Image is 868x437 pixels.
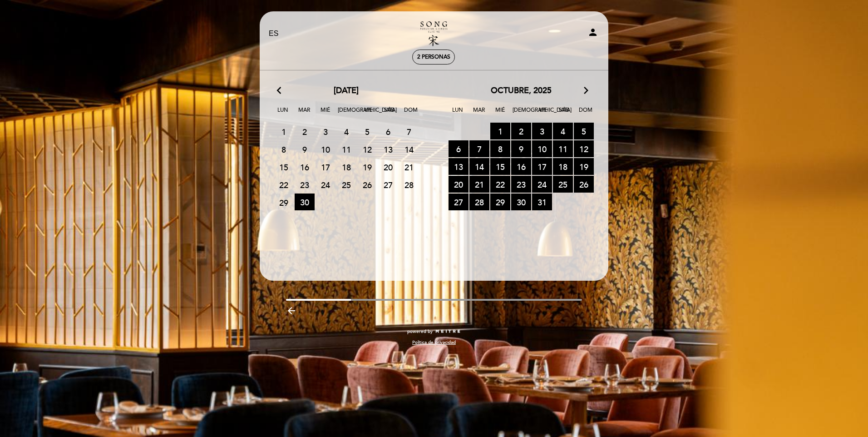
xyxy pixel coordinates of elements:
span: 23 [295,176,315,193]
span: 5 [574,123,594,139]
span: 10 [532,140,552,157]
span: 8 [274,141,294,158]
span: 22 [490,176,510,193]
span: 25 [336,176,356,193]
span: 27 [449,194,469,210]
span: 5 [357,123,377,140]
span: 20 [449,176,469,193]
span: 25 [553,176,573,193]
span: 16 [511,158,531,175]
span: 17 [532,158,552,175]
span: 28 [399,176,419,193]
span: Dom [402,105,420,122]
span: 7 [399,123,419,140]
button: person [587,27,598,41]
a: Song Peruvian Chinese Cuisine [377,21,490,46]
img: MEITRE [435,329,461,334]
span: 26 [357,176,377,193]
span: 24 [316,176,335,193]
span: 9 [295,141,315,158]
span: 20 [378,159,398,175]
span: 16 [295,159,315,175]
span: 12 [574,140,594,157]
span: 30 [511,194,531,210]
span: 11 [336,141,356,158]
span: Dom [577,105,595,122]
span: 13 [449,158,469,175]
span: Mié [491,105,509,122]
i: arrow_backward [286,305,297,316]
span: octubre, 2025 [491,85,552,97]
span: 3 [532,123,552,139]
span: Lun [274,105,292,122]
span: Vie [359,105,377,122]
i: person [587,27,598,38]
span: Sáb [555,105,573,122]
span: 1 [274,123,294,140]
span: 6 [449,140,469,157]
span: 14 [469,158,489,175]
span: 11 [553,140,573,157]
span: 2 personas [417,54,450,60]
span: 22 [274,176,294,193]
span: 21 [399,159,419,175]
a: powered by [407,328,461,335]
span: 29 [274,194,294,211]
span: 28 [469,194,489,210]
span: 15 [490,158,510,175]
span: [DEMOGRAPHIC_DATA] [513,105,531,122]
span: 9 [511,140,531,157]
span: 10 [316,141,335,158]
span: 17 [316,159,335,175]
span: 14 [399,141,419,158]
span: Mié [316,105,335,122]
span: 27 [378,176,398,193]
span: 15 [274,159,294,175]
span: 30 [295,194,315,210]
span: 4 [336,123,356,140]
span: [DEMOGRAPHIC_DATA] [338,105,356,122]
span: 6 [378,123,398,140]
span: 18 [336,159,356,175]
i: arrow_forward_ios [582,85,590,97]
span: Mar [295,105,313,122]
a: Política de privacidad [412,339,456,346]
span: powered by [407,328,433,335]
span: 3 [316,123,335,140]
span: 18 [553,158,573,175]
span: 23 [511,176,531,193]
span: 31 [532,194,552,210]
span: 12 [357,141,377,158]
i: arrow_back_ios [277,85,285,97]
span: 2 [295,123,315,140]
span: 1 [490,123,510,139]
span: 7 [469,140,489,157]
span: 4 [553,123,573,139]
span: [DATE] [334,85,359,97]
span: Sáb [380,105,399,122]
span: 29 [490,194,510,210]
span: 24 [532,176,552,193]
span: Mar [470,105,488,122]
span: 2 [511,123,531,139]
span: 19 [357,159,377,175]
span: 13 [378,141,398,158]
span: Lun [449,105,467,122]
span: 21 [469,176,489,193]
span: 26 [574,176,594,193]
span: 19 [574,158,594,175]
span: Vie [534,105,552,122]
span: 8 [490,140,510,157]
